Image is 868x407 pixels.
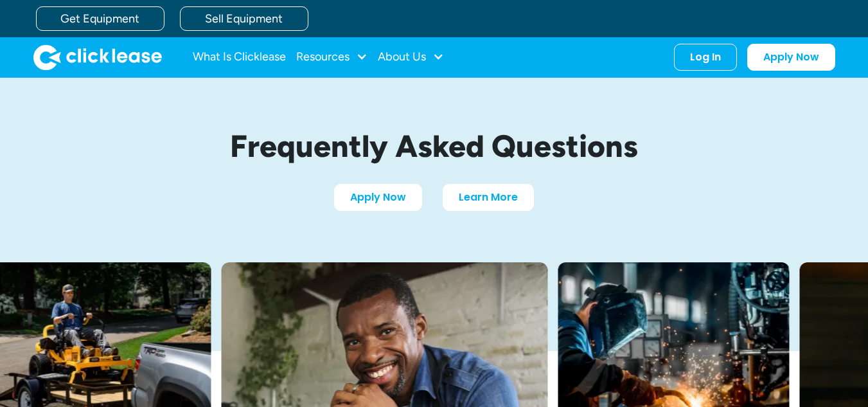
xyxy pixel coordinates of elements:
[443,184,534,211] a: Learn More
[33,44,162,70] img: Clicklease logo
[747,44,835,71] a: Apply Now
[334,184,422,211] a: Apply Now
[690,51,721,64] div: Log In
[33,44,162,70] a: home
[296,44,368,70] div: Resources
[132,129,736,163] h1: Frequently Asked Questions
[180,6,308,31] a: Sell Equipment
[378,44,444,70] div: About Us
[36,6,164,31] a: Get Equipment
[193,44,286,70] a: What Is Clicklease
